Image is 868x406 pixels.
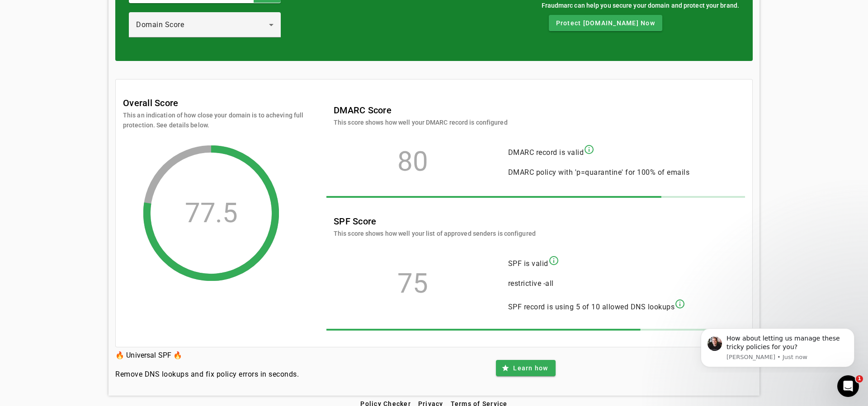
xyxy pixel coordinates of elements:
[334,214,536,229] mat-card-title: SPF Score
[508,279,554,288] span: restrictive -all
[185,209,237,218] div: 77.5
[334,117,508,127] mat-card-subtitle: This score shows how well your DMARC record is configured
[123,110,304,130] mat-card-subtitle: This an indication of how close your domain is to acheving full protection. See details below.
[549,15,662,31] button: Protect [DOMAIN_NAME] Now
[508,148,584,157] span: DMARC record is valid
[334,279,492,288] div: 75
[542,0,740,10] div: Fraudmarc can help you secure your domain and protect your brand.
[556,19,655,28] span: Protect [DOMAIN_NAME] Now
[856,375,863,383] span: 1
[115,349,299,362] h3: 🔥 Universal SPF 🔥
[675,299,685,309] mat-icon: info_outline
[508,259,548,268] span: SPF is valid
[115,369,299,380] h4: Remove DNS lookups and fix policy errors in seconds.
[496,360,555,376] button: Learn how
[584,144,594,155] mat-icon: info_outline
[513,364,548,373] span: Learn how
[687,320,868,373] iframe: Intercom notifications message
[334,157,492,166] div: 80
[508,168,690,177] span: DMARC policy with 'p=quarantine' for 100% of emails
[334,103,508,117] mat-card-title: DMARC Score
[508,303,675,311] span: SPF record is using 5 of 10 allowed DNS lookups
[548,255,559,266] mat-icon: info_outline
[334,229,536,238] mat-card-subtitle: This score shows how well your list of approved senders is configured
[837,375,859,397] iframe: Intercom live chat
[136,20,184,29] span: Domain Score
[123,96,178,110] mat-card-title: Overall Score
